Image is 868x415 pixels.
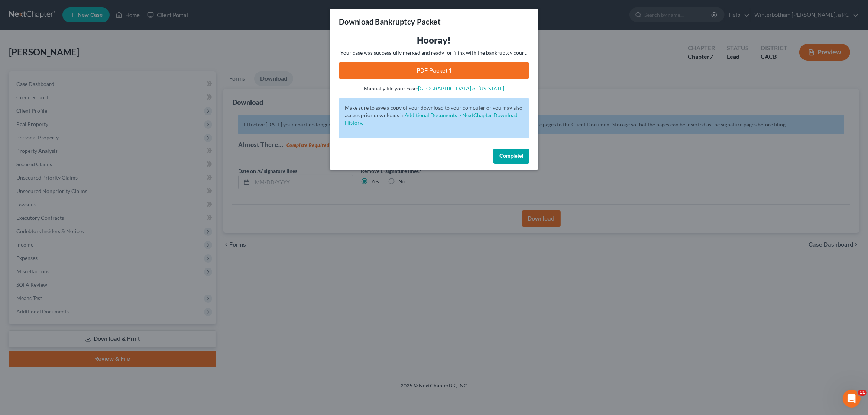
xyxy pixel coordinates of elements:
[339,62,529,79] a: PDF Packet 1
[339,49,529,57] p: Your case was successfully merged and ready for filing with the bankruptcy court.
[493,149,529,164] button: Complete!
[339,85,529,92] p: Manually file your case:
[345,112,518,126] a: Additional Documents > NextChapter Download History.
[499,153,523,159] span: Complete!
[339,34,529,46] h3: Hooray!
[858,390,867,396] span: 11
[339,16,441,27] h3: Download Bankruptcy Packet
[418,85,504,91] a: [GEOGRAPHIC_DATA] of [US_STATE]
[345,104,523,126] p: Make sure to save a copy of your download to your computer or you may also access prior downloads in
[843,390,861,408] iframe: Intercom live chat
